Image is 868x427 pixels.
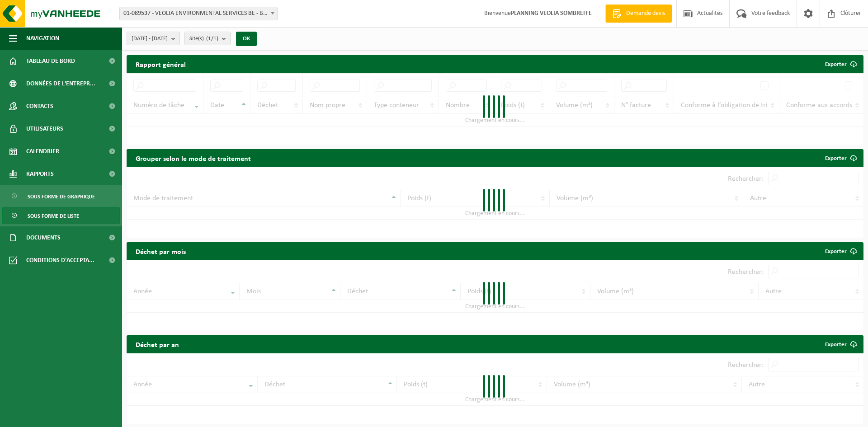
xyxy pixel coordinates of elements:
button: Exporter [818,55,863,73]
h2: Déchet par mois [127,242,195,260]
button: Site(s)(1/1) [184,32,231,45]
span: Navigation [26,27,59,50]
span: Documents [26,226,61,249]
a: Exporter [818,335,863,353]
span: Utilisateurs [26,117,63,140]
count: (1/1) [206,36,218,42]
span: Site(s) [189,32,218,46]
a: Exporter [818,149,863,167]
span: Calendrier [26,140,59,163]
span: Tableau de bord [26,50,75,72]
span: Données de l'entrepr... [26,72,95,95]
span: Contacts [26,95,53,117]
h2: Grouper selon le mode de traitement [127,149,260,167]
span: Sous forme de graphique [28,188,95,205]
span: Sous forme de liste [28,207,79,225]
span: Demande devis [624,9,667,18]
span: Rapports [26,163,54,185]
a: Sous forme de graphique [2,188,120,205]
button: OK [236,32,257,46]
button: [DATE] - [DATE] [127,32,180,45]
span: [DATE] - [DATE] [132,32,168,46]
h2: Déchet par an [127,335,188,353]
span: 01-089537 - VEOLIA ENVIRONMENTAL SERVICES BE - BEERSE [119,7,278,20]
strong: PLANNING VEOLIA SOMBREFFE [511,10,592,17]
a: Sous forme de liste [2,207,120,224]
span: 01-089537 - VEOLIA ENVIRONMENTAL SERVICES BE - BEERSE [120,7,277,20]
h2: Rapport général [127,55,195,73]
a: Exporter [818,242,863,260]
span: Conditions d'accepta... [26,249,94,272]
a: Demande devis [605,5,672,23]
